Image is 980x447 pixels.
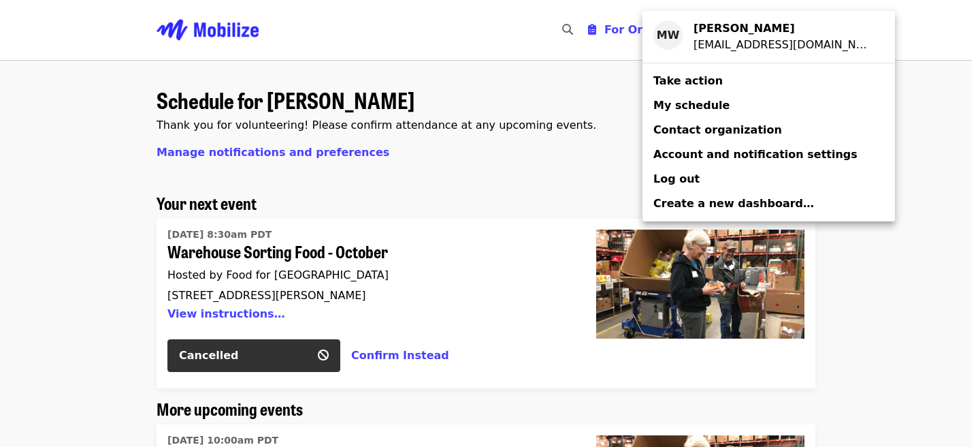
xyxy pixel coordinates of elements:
div: servantsoldiersteward@protonmail.com [693,37,873,53]
span: Log out [653,172,700,185]
span: Contact organization [653,123,782,136]
a: Take action [642,69,895,93]
div: Michael Williams [693,20,873,37]
span: Account and notification settings [653,148,857,161]
a: My schedule [642,93,895,118]
div: MW [653,20,683,50]
span: Take action [653,74,723,87]
a: MW[PERSON_NAME][EMAIL_ADDRESS][DOMAIN_NAME] [642,16,895,57]
a: Log out [642,167,895,191]
span: My schedule [653,99,730,112]
strong: [PERSON_NAME] [693,22,795,35]
a: Create a new dashboard… [642,191,895,216]
a: Account and notification settings [642,142,895,167]
a: Contact organization [642,118,895,142]
span: Create a new dashboard… [653,197,814,210]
